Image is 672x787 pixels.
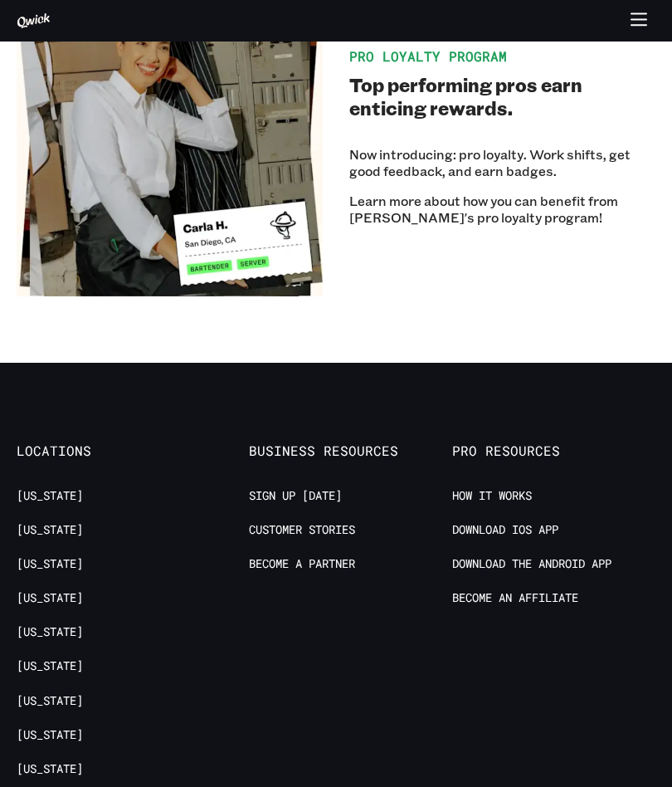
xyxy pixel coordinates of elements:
p: Now introducing: pro loyalty. Work shifts, get good feedback, and earn badges. [349,146,655,179]
a: Become an Affiliate [452,590,578,606]
span: Locations [17,442,220,459]
a: [US_STATE] [17,522,83,538]
span: Business Resources [249,442,452,459]
a: Download IOS App [452,522,558,538]
a: Sign up [DATE] [249,488,342,504]
a: Customer stories [249,522,355,538]
a: [US_STATE] [17,761,83,777]
span: Pro Loyalty Program [349,47,507,65]
h2: Top performing pros earn enticing rewards. [349,73,655,120]
a: Become a Partner [249,556,355,572]
a: [US_STATE] [17,556,83,572]
a: [US_STATE] [17,658,83,674]
a: [US_STATE] [17,488,83,504]
a: How it Works [452,488,532,504]
p: Learn more about how you can benefit from [PERSON_NAME]'s pro loyalty program! [349,193,655,226]
a: [US_STATE] [17,727,83,743]
a: [US_STATE] [17,590,83,606]
a: Download the Android App [452,556,611,572]
span: Pro Resources [452,442,655,459]
a: [US_STATE] [17,624,83,640]
a: [US_STATE] [17,693,83,709]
